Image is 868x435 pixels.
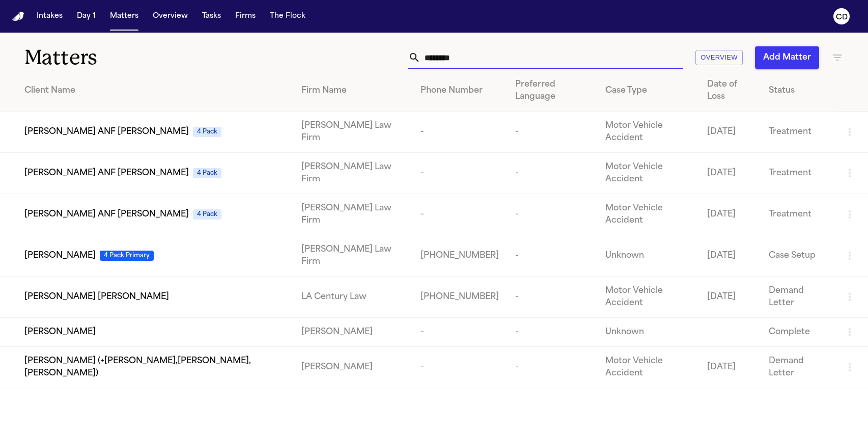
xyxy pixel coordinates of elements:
[769,85,827,97] div: Status
[507,235,597,277] td: -
[100,251,154,261] span: 4 Pack Primary
[301,85,404,97] div: Firm Name
[193,168,221,178] span: 4 Pack
[198,7,225,25] button: Tasks
[597,235,698,277] td: Unknown
[761,235,835,277] td: Case Setup
[412,347,507,388] td: -
[149,7,192,25] button: Overview
[421,85,499,97] div: Phone Number
[293,318,412,347] td: [PERSON_NAME]
[293,112,412,153] td: [PERSON_NAME] Law Firm
[761,112,835,153] td: Treatment
[193,127,221,137] span: 4 Pack
[24,126,189,138] span: [PERSON_NAME] ANF [PERSON_NAME]
[507,153,597,194] td: -
[412,153,507,194] td: -
[605,85,690,97] div: Case Type
[24,208,189,221] span: [PERSON_NAME] ANF [PERSON_NAME]
[231,7,260,25] button: Firms
[507,318,597,347] td: -
[695,50,743,66] button: Overview
[507,277,597,318] td: -
[24,250,96,262] span: [PERSON_NAME]
[597,318,698,347] td: Unknown
[597,153,698,194] td: Motor Vehicle Accident
[507,347,597,388] td: -
[707,78,752,103] div: Date of Loss
[12,12,24,21] a: Home
[761,318,835,347] td: Complete
[106,7,143,25] button: Matters
[293,347,412,388] td: [PERSON_NAME]
[597,277,698,318] td: Motor Vehicle Accident
[412,318,507,347] td: -
[412,235,507,277] td: [PHONE_NUMBER]
[266,7,310,25] button: The Flock
[24,326,96,338] span: [PERSON_NAME]
[412,194,507,235] td: -
[761,347,835,388] td: Demand Letter
[755,46,819,69] button: Add Matter
[293,153,412,194] td: [PERSON_NAME] Law Firm
[699,112,761,153] td: [DATE]
[699,153,761,194] td: [DATE]
[293,235,412,277] td: [PERSON_NAME] Law Firm
[33,7,67,25] button: Intakes
[293,194,412,235] td: [PERSON_NAME] Law Firm
[12,12,24,21] img: Finch Logo
[193,209,221,220] span: 4 Pack
[412,277,507,318] td: [PHONE_NUMBER]
[24,355,285,379] span: [PERSON_NAME] (+[PERSON_NAME],[PERSON_NAME],[PERSON_NAME])
[507,112,597,153] td: -
[597,347,698,388] td: Motor Vehicle Accident
[761,194,835,235] td: Treatment
[597,194,698,235] td: Motor Vehicle Accident
[761,277,835,318] td: Demand Letter
[24,85,285,97] div: Client Name
[412,112,507,153] td: -
[24,45,259,70] h1: Matters
[293,277,412,318] td: LA Century Law
[699,235,761,277] td: [DATE]
[597,112,698,153] td: Motor Vehicle Accident
[507,194,597,235] td: -
[24,291,169,303] span: [PERSON_NAME] [PERSON_NAME]
[761,153,835,194] td: Treatment
[699,277,761,318] td: [DATE]
[699,194,761,235] td: [DATE]
[699,347,761,388] td: [DATE]
[73,7,100,25] button: Day 1
[515,78,589,103] div: Preferred Language
[24,167,189,179] span: [PERSON_NAME] ANF [PERSON_NAME]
